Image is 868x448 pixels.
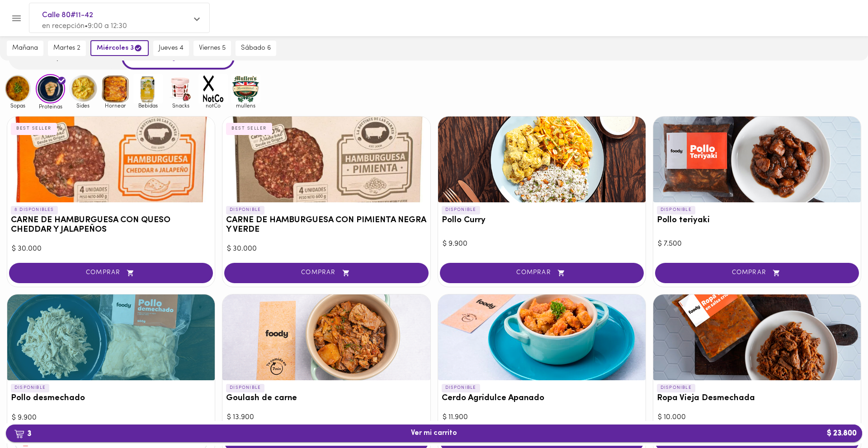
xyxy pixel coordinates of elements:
button: martes 2 [48,41,86,56]
h3: Cerdo Agridulce Apanado [442,394,642,403]
img: mullens [231,74,260,103]
span: viernes 5 [199,44,226,52]
p: DISPONIBLE [11,384,49,392]
p: DISPONIBLE [657,384,695,392]
button: miércoles 3 [90,40,149,56]
div: CARNE DE HAMBURGUESA CON QUESO CHEDDAR Y JALAPEÑOS [7,117,215,202]
span: Calle 80#11-42 [42,9,188,21]
button: sábado 6 [236,41,276,56]
img: Bebidas [133,74,163,103]
button: COMPRAR [224,263,428,283]
h3: Ropa Vieja Desmechada [657,394,857,403]
div: $ 7.500 [658,239,856,249]
img: Proteinas [36,74,65,103]
b: 3 [9,428,37,439]
span: Sopas [3,103,33,108]
h3: Pollo desmechado [11,394,211,403]
span: COMPRAR [236,269,417,277]
span: jueves 4 [159,44,184,52]
div: $ 13.900 [227,412,425,423]
span: en recepción • 9:00 a 12:30 [42,23,127,30]
span: COMPRAR [20,269,202,277]
span: COMPRAR [666,269,848,277]
span: sábado 6 [241,44,271,52]
span: notCo [198,103,228,108]
span: Snacks [166,103,195,108]
span: mullens [231,103,260,108]
button: Menu [5,7,28,29]
span: Proteinas [36,103,65,109]
iframe: Messagebird Livechat Widget [816,396,859,439]
p: DISPONIBLE [442,384,480,392]
span: COMPRAR [451,269,632,277]
div: $ 10.000 [658,412,856,423]
h3: CARNE DE HAMBURGUESA CON QUESO CHEDDAR Y JALAPEÑOS [11,216,211,235]
p: DISPONIBLE [442,206,480,214]
div: Cerdo Agridulce Apanado [438,294,646,380]
span: mañana [12,44,38,52]
div: $ 9.900 [443,239,641,249]
div: CARNE DE HAMBURGUESA CON PIMIENTA NEGRA Y VERDE [222,117,430,202]
p: 8 DISPONIBLES [11,206,58,214]
span: miércoles 3 [97,44,142,52]
h3: Pollo Curry [442,216,642,225]
div: Pollo Curry [438,117,646,202]
span: Ver mi carrito [411,429,457,438]
p: DISPONIBLE [226,206,264,214]
button: mañana [7,41,43,56]
button: 3Ver mi carrito$ 23.800 [6,425,862,442]
div: $ 30.000 [12,244,210,254]
span: Hornear [101,103,130,108]
div: Pollo desmechado [7,294,215,380]
span: martes 2 [53,44,80,52]
h3: Goulash de carne [226,394,426,403]
button: COMPRAR [655,263,859,283]
img: Snacks [166,74,195,103]
div: $ 30.000 [227,244,425,254]
img: Hornear [101,74,130,103]
div: Ropa Vieja Desmechada [653,294,861,380]
div: BEST SELLER [226,123,272,135]
img: Sopas [3,74,33,103]
h3: CARNE DE HAMBURGUESA CON PIMIENTA NEGRA Y VERDE [226,216,426,235]
button: jueves 4 [153,41,189,56]
span: Bebidas [133,103,163,108]
img: notCo [198,74,228,103]
div: BEST SELLER [11,123,57,135]
img: cart.png [14,429,24,439]
div: $ 11.900 [443,412,641,423]
div: Goulash de carne [222,294,430,380]
span: Sides [68,103,98,108]
div: $ 9.900 [12,413,210,423]
p: DISPONIBLE [226,384,264,392]
button: viernes 5 [193,41,231,56]
p: DISPONIBLE [657,206,695,214]
img: Sides [68,74,98,103]
h3: Pollo teriyaki [657,216,857,225]
button: COMPRAR [9,263,213,283]
button: COMPRAR [440,263,644,283]
div: Pollo teriyaki [653,117,861,202]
